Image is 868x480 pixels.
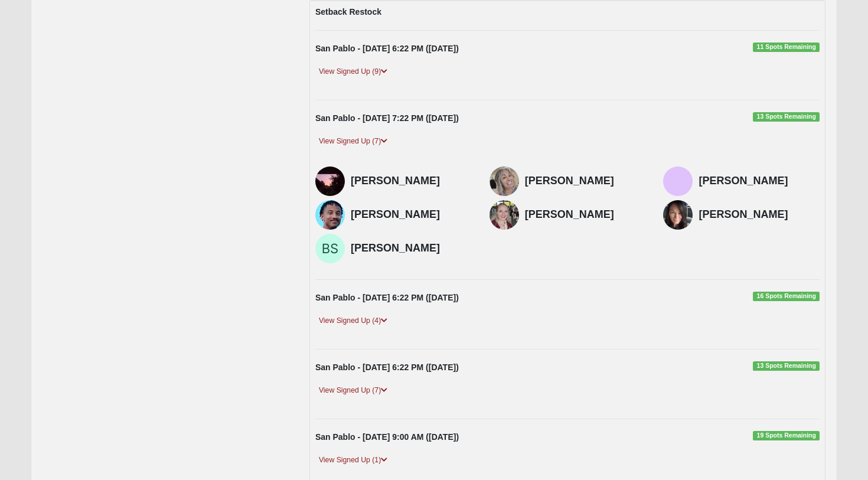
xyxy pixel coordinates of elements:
[351,208,472,221] h4: [PERSON_NAME]
[663,200,693,230] img: Amy Butler
[315,293,459,302] strong: San Pablo - [DATE] 6:22 PM ([DATE])
[315,454,391,466] a: View Signed Up (1)
[315,234,345,263] img: Brian Shubert
[315,135,391,148] a: View Signed Up (7)
[315,66,391,78] a: View Signed Up (9)
[753,43,820,52] span: 11 Spots Remaining
[315,315,391,327] a: View Signed Up (4)
[699,208,820,221] h4: [PERSON_NAME]
[315,432,459,442] strong: San Pablo - [DATE] 9:00 AM ([DATE])
[699,175,820,188] h4: [PERSON_NAME]
[315,166,345,196] img: Sharon Withrow
[315,200,345,230] img: Drew Smith
[525,175,646,188] h4: [PERSON_NAME]
[753,112,820,122] span: 13 Spots Remaining
[351,242,472,255] h4: [PERSON_NAME]
[753,292,820,301] span: 16 Spots Remaining
[315,113,459,123] strong: San Pablo - [DATE] 7:22 PM ([DATE])
[351,175,472,188] h4: [PERSON_NAME]
[490,166,519,196] img: Berina Martinez
[753,361,820,371] span: 13 Spots Remaining
[663,166,693,196] img: Orlan Martinez
[525,208,646,221] h4: [PERSON_NAME]
[315,44,459,53] strong: San Pablo - [DATE] 6:22 PM ([DATE])
[490,200,519,230] img: Autumn Jernigan
[315,363,459,372] strong: San Pablo - [DATE] 6:22 PM ([DATE])
[315,384,391,397] a: View Signed Up (7)
[315,7,381,17] strong: Setback Restock
[753,431,820,440] span: 19 Spots Remaining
